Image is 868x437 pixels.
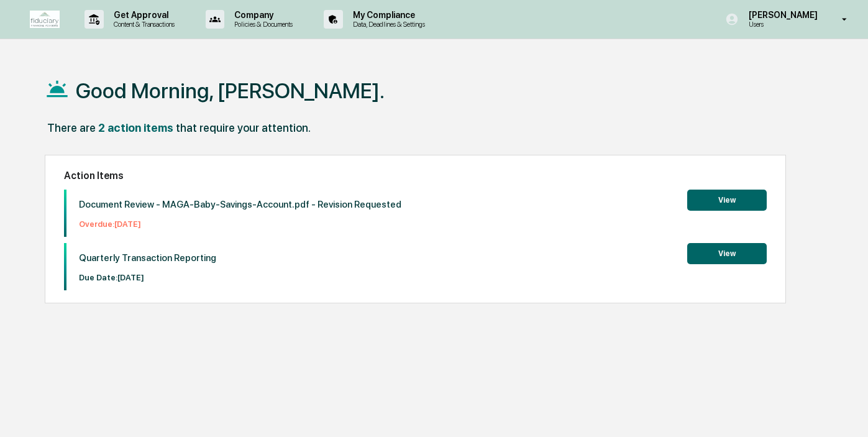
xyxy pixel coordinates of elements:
p: My Compliance [343,10,431,20]
p: Company [224,10,299,20]
p: Get Approval [104,10,181,20]
p: Policies & Documents [224,20,299,29]
div: that require your attention. [176,121,311,134]
a: View [687,247,767,259]
p: Overdue: [DATE] [79,219,401,229]
button: View [687,243,767,264]
p: Data, Deadlines & Settings [343,20,431,29]
button: View [687,190,767,211]
p: [PERSON_NAME] [739,10,824,20]
div: 2 action items [98,121,173,134]
p: Quarterly Transaction Reporting [79,252,216,264]
img: logo [30,11,60,28]
h2: Action Items [64,170,767,182]
p: Document Review - MAGA-Baby-Savings-Account.pdf - Revision Requested [79,199,401,210]
p: Users [739,20,824,29]
h1: Good Morning, [PERSON_NAME]. [76,78,385,103]
p: Content & Transactions [104,20,181,29]
p: Due Date: [DATE] [79,273,216,282]
a: View [687,193,767,205]
div: There are [47,121,96,134]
